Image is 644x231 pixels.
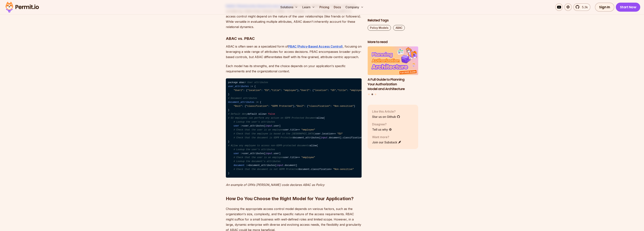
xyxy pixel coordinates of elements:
img: A Full Guide to Planning Your Authorization Model and Architecture [368,47,418,75]
span: # Check that the user is an employee [234,129,283,131]
span: "classification" [308,105,330,108]
span: document [234,164,245,167]
span: # Allow any employee to access non-GDPR-protected documents [228,144,310,147]
a: Docs [332,3,342,11]
span: # User attributes [245,81,268,84]
span: 5.3k [580,5,588,9]
span: { [260,101,261,104]
span: input [276,164,283,167]
span: } [293,105,294,108]
span: # EU employees can perform any action on GDPR Protected Document [228,117,316,119]
span: "employee" [350,89,364,92]
span: = [242,125,243,127]
span: = [297,156,298,159]
span: ] [279,125,281,127]
span: "location" [314,89,328,92]
span: false [268,113,275,115]
span: "Doc1" [234,105,242,108]
span: [ [319,136,321,139]
span: [ [275,164,276,167]
span: "location" [247,89,261,92]
span: ] [296,164,297,167]
span: user [234,152,239,155]
span: "EU" [337,133,343,135]
p: Each model has its strengths, and the choice depends on your application's specific requirements ... [226,63,362,74]
span: { [246,89,247,92]
span: [ [264,152,265,155]
span: # Check that the document is GDPR Protected [234,136,293,139]
a: Sign In [595,3,614,12]
span: # Document attributes [228,97,257,100]
span: [ [264,125,265,127]
span: = [257,101,258,104]
span: } [228,93,229,96]
a: Policy Models [368,25,391,31]
p: adds another dimension to access control by considering relationships between entities. For examp... [226,3,362,30]
span: : [281,89,282,92]
div: Posts [368,47,418,96]
button: Go to slide 3 [375,94,376,95]
span: # Lookup the user's attributes [234,148,275,151]
span: { [254,85,256,88]
h2: More to read [368,40,418,44]
h3: A Full Guide to Planning Your Authorization Model and Architecture [368,77,418,91]
span: : [240,152,242,155]
p: ABAC is often seen as a specialized form of , focusing on leveraging a wide range of attributes f... [226,44,362,60]
a: ABAC [393,25,405,31]
span: = [330,168,332,171]
span: # Check that the user is an employee [234,156,283,159]
span: "title" [271,89,281,92]
span: document_attributes [228,101,254,104]
span: = [247,164,249,167]
span: "User1" [234,89,243,92]
span: = [252,85,253,88]
span: user [234,125,239,127]
span: # Check that the employee is based in the [GEOGRAPHIC_DATA] [234,133,315,135]
strong: How Do You Choose the Right Model for Your Application? [226,196,354,201]
span: ] [340,136,341,139]
span: input [321,136,328,139]
span: { [307,105,308,108]
button: Go to slide 1 [368,94,370,95]
span: : [240,125,242,127]
li: 2 of 3 [368,47,418,91]
span: } [297,89,298,92]
span: : [246,164,247,167]
button: Go to slide 2 [371,94,373,95]
span: ] [279,152,281,155]
span: : [328,89,329,92]
span: : [242,105,243,108]
span: user_attributes [228,85,249,88]
span: = [242,152,243,155]
img: Permit logo [4,1,41,14]
span: = [333,133,334,135]
span: # Check that the document is not GDPR Protected [234,168,299,171]
span: : [310,89,311,92]
em: An example of OPA’s [PERSON_NAME] code declares ABAC as Policy [226,183,325,187]
span: "employee" [301,156,315,159]
button: Solutions [279,3,299,11]
span: : [243,89,245,92]
span: } [228,109,229,111]
span: "classification" [246,105,268,108]
strong: PBAC (Policy-Based Access Control) [288,45,343,48]
button: Company [344,3,365,11]
span: = [299,156,300,159]
span: "EU" [264,89,269,92]
p: Want more? [372,135,401,139]
span: : [250,85,251,88]
span: : [304,105,305,108]
span: input [265,125,272,127]
span: # Lookup the user's attributes [234,121,275,123]
span: { [323,117,325,119]
span: = [297,129,298,131]
span: "employee" [301,129,315,131]
span: "US" [330,89,336,92]
span: "employee" [283,89,297,92]
p: Like this Article? [372,109,400,114]
p: Disagree? [372,122,392,126]
span: "User2" [300,89,309,92]
span: input [265,152,272,155]
strong: ABAC vs. PBAC [226,36,255,41]
span: # Default deny [228,113,247,115]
